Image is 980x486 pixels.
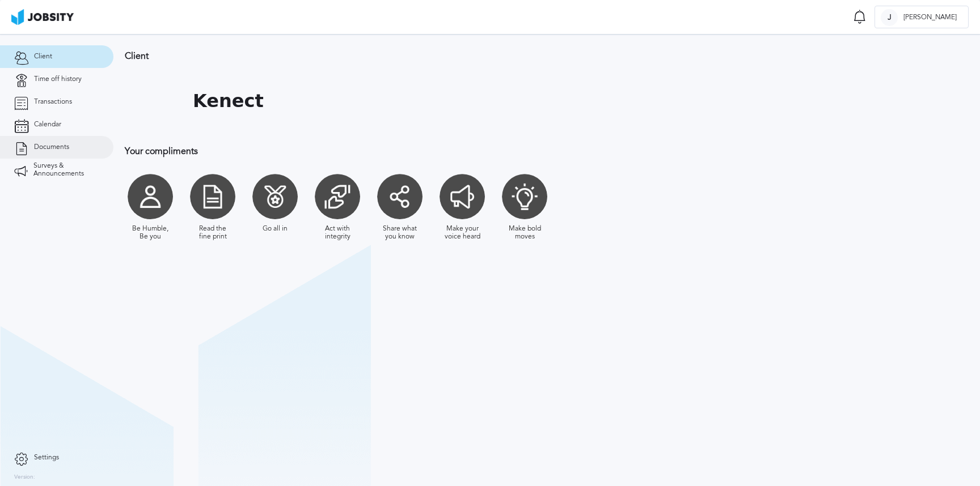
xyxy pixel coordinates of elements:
[34,75,82,83] span: Time off history
[34,98,72,106] span: Transactions
[263,225,288,233] div: Go all in
[34,143,69,151] span: Documents
[125,51,740,61] h3: Client
[898,14,962,22] span: [PERSON_NAME]
[14,474,35,481] label: Version:
[193,225,233,241] div: Read the fine print
[34,53,52,61] span: Client
[318,225,357,241] div: Act with integrity
[125,146,740,156] h3: Your compliments
[34,454,59,462] span: Settings
[193,91,264,112] h1: Kenect
[33,162,99,178] span: Surveys & Announcements
[34,121,61,129] span: Calendar
[130,225,170,241] div: Be Humble, Be you
[11,9,74,25] img: ab4bad089aa723f57921c736e9817d99.png
[442,225,482,241] div: Make your voice heard
[875,6,969,28] button: J[PERSON_NAME]
[380,225,420,241] div: Share what you know
[881,9,898,26] div: J
[505,225,544,241] div: Make bold moves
